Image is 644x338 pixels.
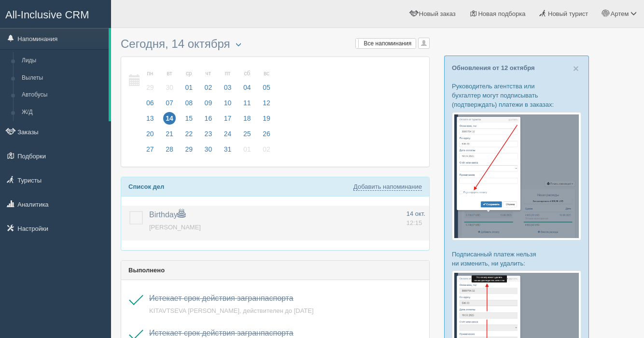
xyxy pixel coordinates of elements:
[17,70,109,87] a: Вылеты
[180,98,198,113] a: 08
[182,97,195,109] span: 08
[202,70,215,78] small: чт
[180,128,198,144] a: 22
[149,329,294,337] a: Истекает срок действия загранпаспорта
[149,211,185,219] a: Birthday
[241,81,253,94] span: 04
[238,113,256,128] a: 18
[260,81,273,94] span: 05
[17,52,109,70] a: Лиды
[260,143,273,155] span: 02
[219,98,237,113] a: 10
[202,143,215,155] span: 30
[163,112,176,125] span: 14
[182,127,195,140] span: 22
[202,81,215,94] span: 02
[257,64,273,98] a: вс 05
[180,144,198,159] a: 29
[0,0,111,27] a: All-Inclusive CRM
[160,64,179,98] a: вт 30
[199,144,218,159] a: 30
[163,81,176,94] span: 30
[406,210,425,217] span: 14 окт.
[353,183,422,191] a: Добавить напоминание
[144,97,156,109] span: 06
[163,97,176,109] span: 07
[141,113,159,128] a: 13
[257,144,273,159] a: 02
[160,128,179,144] a: 21
[149,294,294,302] a: Истекает срок действия загранпаспорта
[364,40,412,47] span: Все напоминания
[128,267,165,274] b: Выполнено
[17,104,109,121] a: Ж/Д
[17,86,109,104] a: Автобусы
[182,70,195,78] small: ср
[144,127,156,140] span: 20
[548,10,588,17] span: Новый турист
[202,97,215,109] span: 09
[141,144,159,159] a: 27
[219,64,237,98] a: пт 03
[149,307,314,314] a: KITAVTSEVA [PERSON_NAME], действителен до [DATE]
[406,210,425,227] a: 14 окт. 12:15
[260,127,273,140] span: 26
[219,113,237,128] a: 17
[222,127,234,140] span: 24
[160,113,179,128] a: 14
[241,97,253,109] span: 11
[180,113,198,128] a: 15
[149,224,201,231] a: [PERSON_NAME]
[238,144,256,159] a: 01
[222,112,234,125] span: 17
[180,64,198,98] a: ср 01
[182,81,195,94] span: 01
[260,112,273,125] span: 19
[478,10,525,17] span: Новая подборка
[241,70,253,78] small: сб
[141,98,159,113] a: 06
[144,81,156,94] span: 29
[241,127,253,140] span: 25
[241,112,253,125] span: 18
[128,183,164,190] b: Список дел
[260,70,273,78] small: вс
[573,63,579,74] span: ×
[219,128,237,144] a: 24
[160,98,179,113] a: 07
[406,219,422,226] span: 12:15
[452,112,581,240] img: %D0%BF%D0%BE%D0%B4%D1%82%D0%B2%D0%B5%D1%80%D0%B6%D0%B4%D0%B5%D0%BD%D0%B8%D0%B5-%D0%BE%D0%BF%D0%BB...
[160,144,179,159] a: 28
[144,70,156,78] small: пн
[238,98,256,113] a: 11
[182,143,195,155] span: 29
[199,128,218,144] a: 23
[163,143,176,155] span: 28
[611,10,629,17] span: Артем
[222,81,234,94] span: 03
[144,143,156,155] span: 27
[573,63,579,73] button: Close
[238,128,256,144] a: 25
[222,143,234,155] span: 31
[199,64,218,98] a: чт 02
[219,144,237,159] a: 31
[452,82,581,109] p: Руководитель агентства или бухгалтер могут подписывать (подтверждать) платежи в заказах:
[452,250,581,268] p: Подписанный платеж нельзя ни изменить, ни удалить:
[141,64,159,98] a: пн 29
[260,97,273,109] span: 12
[257,128,273,144] a: 26
[163,127,176,140] span: 21
[202,112,215,125] span: 16
[199,113,218,128] a: 16
[238,64,256,98] a: сб 04
[182,112,195,125] span: 15
[202,127,215,140] span: 23
[257,113,273,128] a: 19
[257,98,273,113] a: 12
[419,10,456,17] span: Новый заказ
